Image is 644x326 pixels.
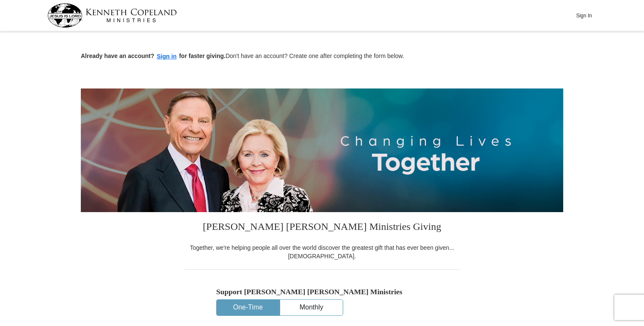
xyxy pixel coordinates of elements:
[154,52,179,61] button: Sign in
[81,52,563,61] p: Don't have an account? Create one after completing the form below.
[571,9,597,22] button: Sign In
[217,300,279,315] button: One-Time
[184,212,460,243] h3: [PERSON_NAME] [PERSON_NAME] Ministries Giving
[216,287,428,296] h5: Support [PERSON_NAME] [PERSON_NAME] Ministries
[280,300,343,315] button: Monthly
[47,3,177,28] img: kcm-header-logo.svg
[184,243,460,260] div: Together, we're helping people all over the world discover the greatest gift that has ever been g...
[81,52,226,59] strong: Already have an account? for faster giving.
